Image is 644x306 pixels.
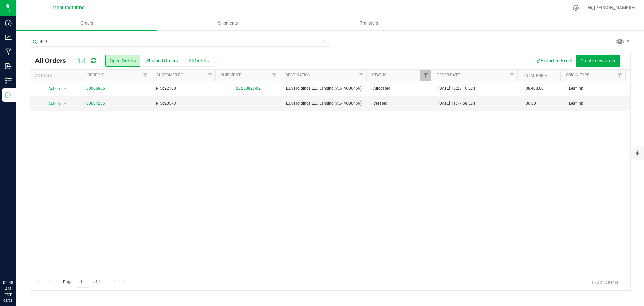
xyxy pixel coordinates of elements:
[588,5,631,10] span: Hi, [PERSON_NAME]!
[5,92,12,98] inline-svg: Outbound
[35,57,73,64] span: All Orders
[285,73,311,77] a: Destination
[614,70,625,81] a: Filter
[372,73,386,77] a: Status
[572,5,580,11] div: Manage settings
[506,70,517,81] a: Filter
[269,70,280,81] a: Filter
[142,55,182,67] button: Shipped Orders
[322,37,327,45] span: Clear
[5,63,12,70] inline-svg: Inbound
[5,77,12,84] inline-svg: Inventory
[438,85,476,92] span: [DATE] 15:28:16 EDT
[580,58,616,63] span: Create new order
[420,70,431,81] a: Filter
[7,252,27,272] iframe: Resource center
[299,16,440,30] a: Transfers
[43,99,61,108] span: Action
[569,100,626,107] span: Leaflink
[43,84,61,93] span: Action
[204,70,215,81] a: Filter
[3,298,13,303] p: 08/28
[52,5,85,11] span: Manufacturing
[355,70,366,81] a: Filter
[86,85,105,92] a: 00005866
[61,84,69,93] span: select
[351,20,387,26] span: Transfers
[286,100,365,107] span: LJA Holdings LLC Lansing (AU-P-000469)
[438,100,476,107] span: [DATE] 11:17:58 EDT
[236,86,263,91] a: 20250827-021
[16,16,157,30] a: Orders
[156,73,183,77] a: Customer PO
[576,55,620,67] button: Create new order
[184,55,213,67] button: All Orders
[373,85,431,92] span: Allocated
[5,48,12,55] inline-svg: Manufacturing
[586,277,624,287] span: 1 - 2 of 2 items
[5,19,12,26] inline-svg: Dashboard
[5,34,12,41] inline-svg: Analytics
[437,73,460,77] a: Order Date
[373,100,431,107] span: Created
[156,85,213,92] span: e15c22180
[105,55,140,67] button: Open Orders
[35,73,79,78] div: Actions
[157,16,299,30] a: Shipments
[57,277,106,288] span: Page of 1
[71,20,102,26] span: Orders
[526,100,536,107] span: $0.00
[209,20,247,26] span: Shipments
[569,85,626,92] span: Leaflink
[87,73,104,77] a: Order ID
[86,100,105,107] a: 00004235
[30,37,330,47] input: Search Order ID, Destination, Customer PO...
[140,70,151,81] a: Filter
[77,277,89,288] input: 1
[526,85,544,92] span: $8,400.00
[221,73,241,77] a: Shipment
[3,280,13,298] p: 06:48 AM EDT
[61,99,69,108] span: select
[566,73,589,77] a: Origin Type
[523,73,547,78] a: Total Price
[286,85,365,92] span: LJA Holdings LLC Lansing (AU-P-000469)
[156,100,213,107] span: e15c20573
[531,55,576,67] button: Export to Excel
